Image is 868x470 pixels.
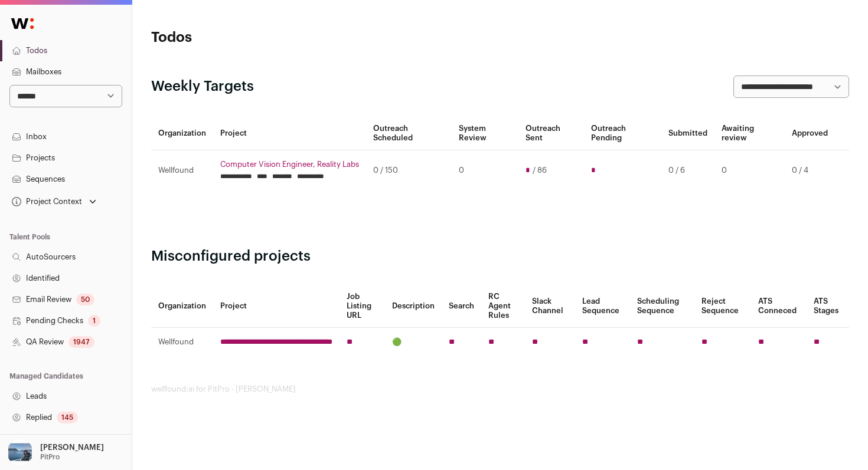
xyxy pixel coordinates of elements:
th: Outreach Scheduled [366,117,452,150]
th: Outreach Sent [518,117,584,150]
th: Organization [151,285,213,328]
button: Open dropdown [9,193,99,210]
th: Organization [151,117,213,150]
h2: Misconfigured projects [151,247,849,266]
th: Description [385,285,442,328]
td: 0 / 4 [785,150,835,191]
th: Submitted [661,117,714,150]
th: Awaiting review [714,117,785,150]
div: 1 [88,315,100,327]
h1: Todos [151,28,384,47]
th: Project [213,285,340,328]
img: 17109629-medium_jpg [7,439,33,465]
th: Approved [785,117,835,150]
th: Project [213,117,366,150]
td: Wellfound [151,328,213,357]
th: ATS Stages [807,285,849,328]
div: Project Context [9,197,82,206]
td: 0 [714,150,785,191]
button: Open dropdown [5,439,106,465]
div: 145 [57,412,78,423]
th: Outreach Pending [584,117,661,150]
td: 0 [452,150,519,191]
p: [PERSON_NAME] [40,443,104,452]
td: Wellfound [151,150,213,191]
th: RC Agent Rules [481,285,525,328]
th: Slack Channel [525,285,575,328]
td: 🟢 [385,328,442,357]
th: Scheduling Sequence [630,285,694,328]
th: System Review [452,117,519,150]
a: Computer Vision Engineer, Reality Labs [220,160,359,169]
h2: Weekly Targets [151,77,254,96]
th: Job Listing URL [340,285,385,328]
th: Lead Sequence [575,285,631,328]
img: Wellfound [5,12,40,35]
span: / 86 [533,166,547,175]
th: ATS Conneced [751,285,807,328]
footer: wellfound:ai for PitPro - [PERSON_NAME] [151,384,849,394]
th: Search [442,285,481,328]
div: 1947 [68,336,94,348]
td: 0 / 150 [366,150,452,191]
th: Reject Sequence [694,285,751,328]
td: 0 / 6 [661,150,714,191]
div: 50 [76,294,94,305]
p: PitPro [40,452,60,462]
